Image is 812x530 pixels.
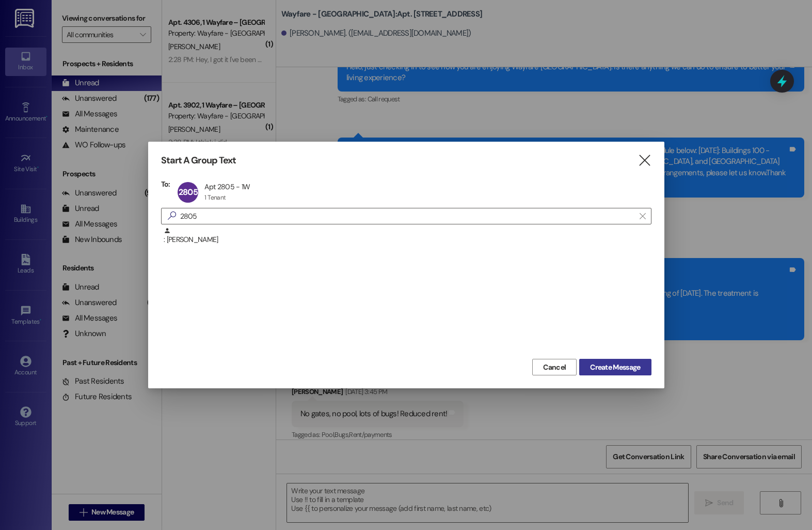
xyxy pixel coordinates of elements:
div: 1 Tenant [204,193,226,202]
span: 2805 [179,187,198,198]
span: Create Message [590,362,640,373]
h3: To: [161,179,170,189]
button: Clear text [634,208,651,224]
input: Search for any contact or apartment [180,209,634,223]
i:  [640,212,645,220]
i:  [638,155,651,166]
i:  [164,210,180,221]
span: Cancel [543,362,566,373]
button: Cancel [532,359,577,375]
div: Apt 2805 - 1W [204,182,250,191]
div: : [PERSON_NAME] [164,227,651,245]
h3: Start A Group Text [161,155,236,166]
button: Create Message [579,359,651,375]
div: : [PERSON_NAME] [161,227,651,253]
